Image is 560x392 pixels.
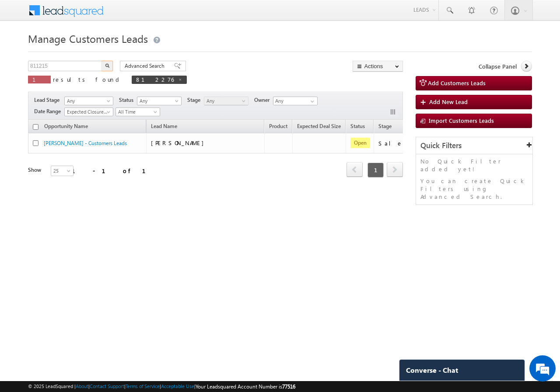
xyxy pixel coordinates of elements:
input: Check all records [33,124,38,130]
span: All Time [116,108,157,116]
span: Your Leadsquared Account Number is [196,383,295,390]
button: Actions [353,61,403,72]
span: 25 [51,167,74,175]
span: Advanced Search [125,62,167,70]
span: Product [269,123,287,129]
a: About [76,383,88,389]
a: 25 [51,166,73,176]
span: Date Range [34,108,64,115]
span: Lead Name [147,121,182,133]
span: Stage [378,123,392,129]
span: © 2025 LeadSquared | | | | | [28,382,295,391]
span: prev [346,162,363,177]
span: Lead Stage [34,96,63,104]
a: Acceptable Use [161,383,194,389]
span: 1 [367,163,384,177]
span: Collapse Panel [479,62,517,70]
span: next [387,162,403,177]
span: Manage Customers Leads [28,31,148,45]
a: [PERSON_NAME] - Customers Leads [44,140,127,146]
span: Converse - Chat [406,366,458,374]
span: 1 [32,76,46,83]
span: 77516 [282,383,295,390]
a: Expected Deal Size [293,121,345,133]
span: Open [350,138,370,148]
span: [PERSON_NAME] [151,139,208,146]
a: Status [346,121,369,133]
span: results found [53,76,122,83]
span: 812276 [136,76,174,83]
div: Quick Filters [416,137,532,154]
a: Opportunity Name [40,121,92,133]
a: Contact Support [90,383,124,389]
a: next [387,163,403,177]
input: Type to Search [273,97,318,105]
span: Add New Lead [429,98,468,105]
p: No Quick Filter added yet! [420,157,528,173]
span: Expected Closure Date [65,108,110,116]
div: Sale Marked [378,139,440,147]
span: Status [119,96,137,104]
span: Any [204,97,246,105]
p: You can create Quick Filters using Advanced Search. [420,177,528,201]
a: Any [64,97,113,105]
div: Show [28,166,44,174]
span: Add Customers Leads [428,79,486,87]
span: Owner [254,96,273,104]
span: Any [137,97,179,105]
a: Expected Closure Date [64,108,113,116]
div: 1 - 1 of 1 [72,166,156,176]
span: Opportunity Name [44,123,88,129]
img: Search [105,63,109,68]
span: Import Customers Leads [429,117,494,124]
a: Stage [374,121,396,133]
a: Any [204,97,248,105]
a: Show All Items [306,97,317,106]
a: Terms of Service [126,383,160,389]
span: Any [65,97,110,105]
span: Expected Deal Size [297,123,341,129]
span: Stage [187,96,204,104]
a: All Time [115,108,160,116]
a: Any [137,97,182,105]
a: prev [346,163,363,177]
